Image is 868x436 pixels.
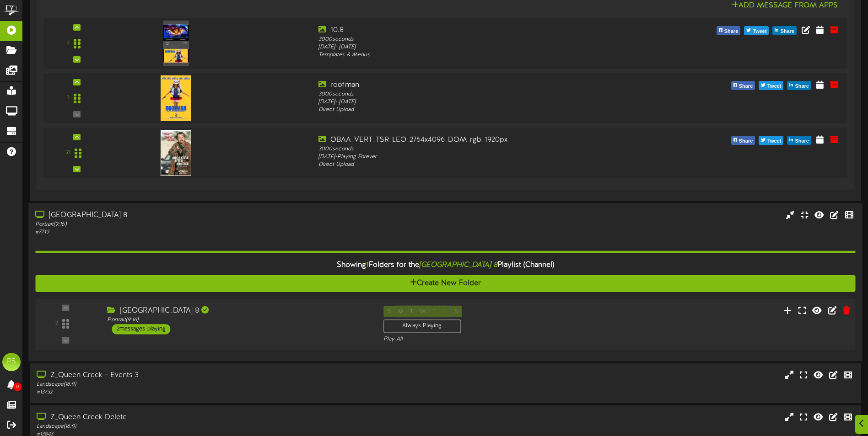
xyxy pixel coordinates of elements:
div: # 7719 [35,228,369,236]
img: 3c121f77-d5eb-4a5b-a543-1664bc45f632.jpg [161,75,192,121]
span: Share [737,136,755,146]
img: 1190f2bf-4ea3-46e7-a188-22754023c784.png [163,21,189,66]
span: 1 [366,261,369,269]
div: [GEOGRAPHIC_DATA] 8 [107,305,369,316]
div: 3000 seconds [318,145,640,153]
div: OBAA_VERT_TSR_LEO_2764x4096_DOM_rgb_1920px [318,135,640,145]
div: Direct Upload [318,161,640,169]
span: Tweet [766,136,783,146]
div: Templates & Menus [318,51,640,59]
div: 2 messages playing [112,324,171,334]
div: Z_Queen Creek Delete [37,412,369,423]
div: Showing Folders for the Playlist (Channel) [28,255,862,275]
span: Share [793,136,811,146]
button: Tweet [759,136,783,145]
span: Share [737,81,755,91]
span: Share [793,81,811,91]
div: Direct Upload [318,106,640,114]
button: Share [787,136,811,145]
button: Create New Folder [35,275,855,292]
button: Share [772,26,797,35]
div: [DATE] - [DATE] [318,43,640,51]
button: Tweet [759,81,783,90]
i: [GEOGRAPHIC_DATA] 8 [419,261,497,269]
div: Portrait ( 9:16 ) [107,316,369,324]
div: Portrait ( 9:16 ) [35,220,369,228]
div: 21 [66,149,70,157]
div: 3000 seconds [318,90,640,98]
button: Share [787,81,811,90]
div: Landscape ( 16:9 ) [37,423,369,431]
div: [GEOGRAPHIC_DATA] 8 [35,210,369,220]
div: PS [2,353,21,371]
button: Share [717,26,741,35]
div: Z_Queen Creek - Events 3 [37,370,369,381]
div: 10.8 [318,25,640,36]
span: Share [778,27,796,37]
div: Always Playing [383,319,461,333]
div: [DATE] - [DATE] [318,98,640,106]
span: Share [722,27,740,37]
div: Landscape ( 16:9 ) [37,381,369,388]
button: Tweet [744,26,769,35]
span: Tweet [751,27,768,37]
div: # 13732 [37,388,369,396]
div: [DATE] - Playing Forever [318,153,640,161]
div: roofman [318,80,640,90]
span: Tweet [766,81,783,91]
button: Share [731,81,755,90]
div: Play All [383,335,577,343]
span: 0 [13,383,22,391]
div: 3000 seconds [318,36,640,43]
button: Share [731,136,755,145]
img: c478c748-9ee4-4a9b-a6a7-bca58aceed15.jpg [161,130,192,176]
